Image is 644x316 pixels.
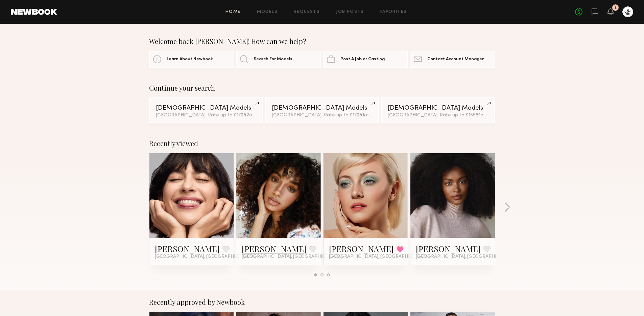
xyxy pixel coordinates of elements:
[416,243,481,254] a: [PERSON_NAME]
[476,113,505,117] span: & 1 other filter
[243,113,276,117] span: & 2 other filter s
[381,97,495,123] a: [DEMOGRAPHIC_DATA] Models[GEOGRAPHIC_DATA], Rate up to $155&1other filter
[167,57,213,62] span: Learn About Newbook
[359,113,388,117] span: & 1 other filter
[149,139,495,148] div: Recently viewed
[265,97,379,123] a: [DEMOGRAPHIC_DATA] Models[GEOGRAPHIC_DATA], Rate up to $170&1other filter
[155,243,220,254] a: [PERSON_NAME]
[155,254,256,259] span: [GEOGRAPHIC_DATA], [GEOGRAPHIC_DATA]
[410,51,495,68] a: Contact Account Manager
[380,10,407,14] a: Favorites
[336,10,364,14] a: Job Posts
[329,243,394,254] a: [PERSON_NAME]
[149,51,234,68] a: Learn About Newbook
[149,97,263,123] a: [DEMOGRAPHIC_DATA] Models[GEOGRAPHIC_DATA], Rate up to $170&2other filters
[294,10,320,14] a: Requests
[242,243,307,254] a: [PERSON_NAME]
[149,37,495,45] div: Welcome back [PERSON_NAME]! How can we help?
[272,105,372,111] div: [DEMOGRAPHIC_DATA] Models
[416,254,517,259] span: [GEOGRAPHIC_DATA], [GEOGRAPHIC_DATA]
[272,113,372,118] div: [GEOGRAPHIC_DATA], Rate up to $170
[427,57,484,62] span: Contact Account Manager
[615,6,617,10] div: 3
[340,57,385,62] span: Post A Job or Casting
[149,84,495,92] div: Continue your search
[156,105,256,111] div: [DEMOGRAPHIC_DATA] Models
[388,113,488,118] div: [GEOGRAPHIC_DATA], Rate up to $155
[225,10,241,14] a: Home
[388,105,488,111] div: [DEMOGRAPHIC_DATA] Models
[254,57,292,62] span: Search For Models
[329,254,430,259] span: [GEOGRAPHIC_DATA], [GEOGRAPHIC_DATA]
[156,113,256,118] div: [GEOGRAPHIC_DATA], Rate up to $170
[236,51,321,68] a: Search For Models
[257,10,278,14] a: Models
[242,254,342,259] span: [GEOGRAPHIC_DATA], [GEOGRAPHIC_DATA]
[149,298,495,306] div: Recently approved by Newbook
[323,51,408,68] a: Post A Job or Casting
